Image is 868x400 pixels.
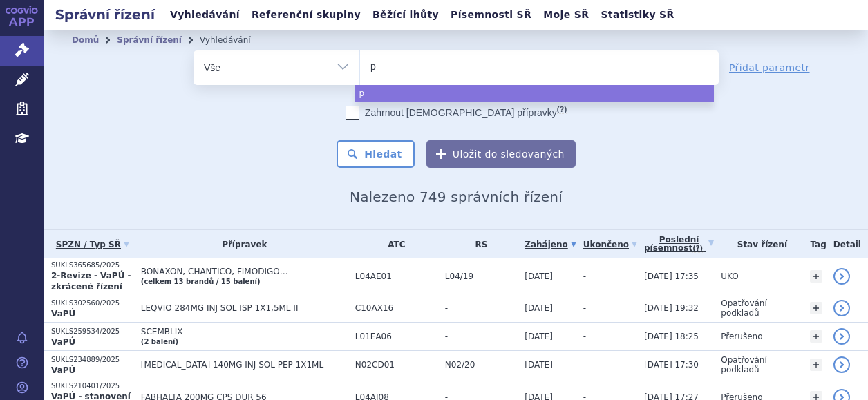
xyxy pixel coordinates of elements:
span: UKO [721,272,738,281]
th: ATC [348,230,438,258]
span: Nalezeno 749 správních řízení [350,189,563,205]
li: Vyhledávání [200,30,269,50]
abbr: (?) [692,245,703,253]
span: - [583,303,586,313]
p: SUKLS259534/2025 [51,327,134,336]
a: + [810,330,822,343]
span: - [445,332,518,341]
strong: VaPÚ [51,365,75,375]
a: detail [833,300,850,316]
span: N02/20 [445,360,518,370]
a: Domů [72,35,99,45]
span: [DATE] 17:35 [644,272,699,281]
span: [DATE] [525,332,553,341]
a: detail [833,328,850,345]
a: Písemnosti SŘ [446,6,536,24]
span: Opatřování podkladů [721,355,767,374]
span: [DATE] 18:25 [644,332,699,341]
a: Zahájeno [525,235,576,254]
a: (2 balení) [141,338,178,345]
th: Přípravek [134,230,348,258]
span: - [583,360,586,370]
a: Ukončeno [583,235,637,254]
span: Přerušeno [721,332,762,341]
span: L01EA06 [355,332,438,341]
a: Správní řízení [117,35,182,45]
span: [DATE] [525,303,553,313]
span: Opatřování podkladů [721,298,767,318]
p: SUKLS234889/2025 [51,355,134,365]
th: Detail [827,230,868,258]
span: [DATE] 19:32 [644,303,699,313]
span: SCEMBLIX [141,327,348,336]
a: Referenční skupiny [247,6,365,24]
th: Tag [803,230,826,258]
span: LEQVIO 284MG INJ SOL ISP 1X1,5ML II [141,303,348,313]
abbr: (?) [557,105,567,114]
span: N02CD01 [355,360,438,370]
button: Hledat [337,140,415,168]
th: RS [438,230,518,258]
button: Uložit do sledovaných [426,140,576,168]
a: (celkem 13 brandů / 15 balení) [141,278,261,285]
a: detail [833,356,850,373]
a: Moje SŘ [539,6,593,24]
span: [DATE] [525,272,553,281]
span: L04AE01 [355,272,438,281]
a: Vyhledávání [166,6,244,24]
span: L04/19 [445,272,518,281]
span: [DATE] 17:30 [644,360,699,370]
span: - [445,303,518,313]
strong: VaPÚ [51,309,75,318]
span: [DATE] [525,360,553,370]
label: Zahrnout [DEMOGRAPHIC_DATA] přípravky [346,106,567,120]
a: SPZN / Typ SŘ [51,235,134,254]
a: + [810,270,822,283]
a: Přidat parametr [729,61,810,75]
span: BONAXON, CHANTICO, FIMODIGO… [141,267,348,276]
strong: 2-Revize - VaPÚ - zkrácené řízení [51,271,131,292]
a: Poslednípísemnost(?) [644,230,714,258]
a: + [810,359,822,371]
span: C10AX16 [355,303,438,313]
a: Statistiky SŘ [596,6,678,24]
p: SUKLS302560/2025 [51,298,134,308]
a: + [810,302,822,314]
span: - [583,332,586,341]
span: [MEDICAL_DATA] 140MG INJ SOL PEP 1X1ML [141,360,348,370]
p: SUKLS365685/2025 [51,260,134,270]
span: - [583,272,586,281]
a: detail [833,268,850,285]
strong: VaPÚ [51,337,75,347]
a: Běžící lhůty [368,6,443,24]
p: SUKLS210401/2025 [51,381,134,391]
h2: Správní řízení [44,5,166,24]
li: p [355,85,714,102]
th: Stav řízení [714,230,803,258]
